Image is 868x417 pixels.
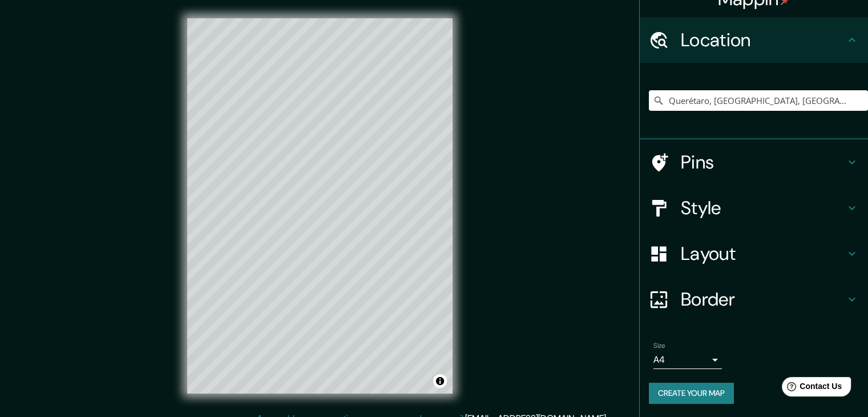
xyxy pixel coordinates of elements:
div: Layout [640,231,868,276]
button: Create your map [649,383,734,404]
label: Size [653,341,665,351]
div: A4 [653,351,722,369]
h4: Layout [681,242,845,265]
div: Style [640,185,868,231]
iframe: Help widget launcher [766,372,855,404]
h4: Pins [681,151,845,174]
div: Location [640,17,868,63]
button: Toggle attribution [433,374,447,388]
div: Pins [640,139,868,185]
div: Border [640,276,868,322]
input: Pick your city or area [649,90,868,111]
h4: Border [681,288,845,311]
h4: Location [681,29,845,51]
h4: Style [681,197,845,219]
